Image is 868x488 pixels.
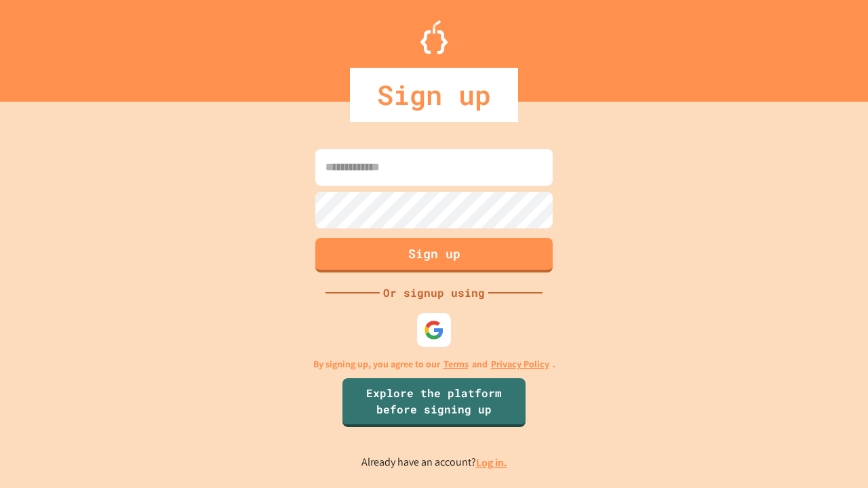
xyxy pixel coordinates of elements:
[443,357,469,371] a: Terms
[342,378,526,427] a: Explore the platform before signing up
[350,68,518,122] div: Sign up
[380,285,488,301] div: Or signup using
[361,454,507,471] p: Already have an account?
[315,238,553,272] button: Sign up
[491,357,549,371] a: Privacy Policy
[476,455,507,470] a: Log in.
[420,20,448,54] img: Logo.svg
[755,375,854,432] iframe: chat widget
[313,357,555,371] p: By signing up, you agree to our and .
[424,320,444,340] img: google-icon.svg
